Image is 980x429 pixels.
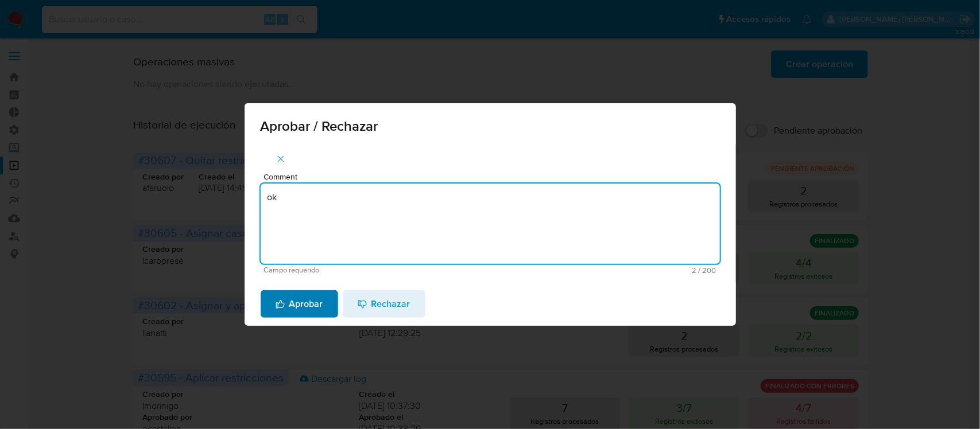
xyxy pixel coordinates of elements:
button: Rechazar [343,290,425,318]
span: Campo requerido [264,266,490,274]
button: Aprobar [261,290,338,318]
span: Máximo 200 caracteres [490,267,716,274]
span: Aprobar [276,291,323,317]
textarea: ok [261,184,720,264]
span: Comment [264,173,723,181]
span: Aprobar / Rechazar [261,119,720,133]
span: Rechazar [358,291,410,317]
